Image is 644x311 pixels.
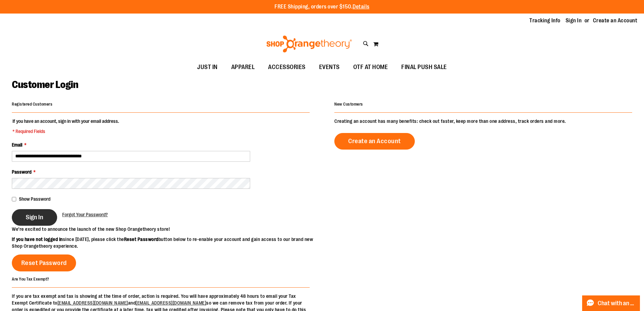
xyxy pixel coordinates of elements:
span: FINAL PUSH SALE [401,60,447,75]
a: EVENTS [312,60,347,75]
span: Sign In [26,214,43,221]
a: Reset Password [12,254,76,271]
span: Customer Login [12,79,78,90]
strong: Reset Password [124,237,159,242]
span: Password [12,169,31,175]
span: ACCESSORIES [268,60,306,75]
a: Create an Account [593,17,638,24]
span: APPAREL [231,60,255,75]
p: since [DATE], please click the button below to re-enable your account and gain access to our bran... [12,236,322,249]
span: JUST IN [197,60,218,75]
a: APPAREL [224,60,262,75]
span: EVENTS [319,60,340,75]
legend: If you have an account, sign in with your email address. [12,118,120,135]
button: Sign In [12,209,57,226]
span: Forgot Your Password? [62,212,108,217]
p: FREE Shipping, orders over $150. [275,3,369,11]
p: Creating an account has many benefits: check out faster, keep more than one address, track orders... [334,118,632,125]
a: Tracking Info [529,17,560,24]
a: JUST IN [190,60,224,75]
strong: Registered Customers [12,102,52,107]
a: OTF AT HOME [347,60,395,75]
p: We’re excited to announce the launch of the new Shop Orangetheory store! [12,226,322,232]
strong: New Customers [334,102,363,107]
span: Create an Account [348,137,401,145]
span: OTF AT HOME [353,60,388,75]
a: [EMAIL_ADDRESS][DOMAIN_NAME] [57,300,128,306]
strong: If you have not logged in [12,237,63,242]
span: Reset Password [21,259,67,267]
a: FINAL PUSH SALE [395,60,454,75]
a: ACCESSORIES [261,60,312,75]
span: Show Password [19,196,50,202]
a: Create an Account [334,133,415,150]
span: Email [12,142,22,148]
button: Chat with an Expert [582,295,640,311]
span: Chat with an Expert [598,300,636,307]
a: Details [353,4,369,10]
img: Shop Orangetheory [265,36,353,52]
a: [EMAIL_ADDRESS][DOMAIN_NAME] [136,300,206,306]
a: Forgot Your Password? [62,211,108,218]
strong: Are You Tax Exempt? [12,276,49,281]
span: * Required Fields [13,128,119,135]
a: Sign In [566,17,582,24]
